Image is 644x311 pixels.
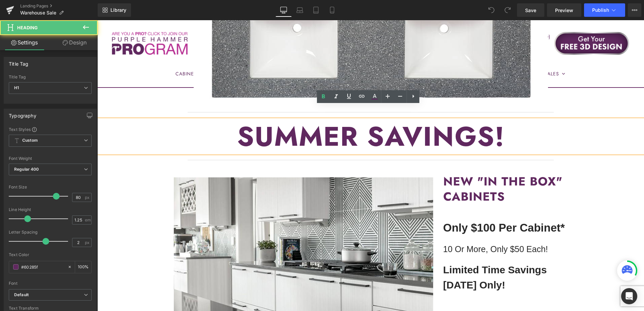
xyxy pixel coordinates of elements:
[276,3,292,17] a: Desktop
[9,127,92,132] div: Text Styles
[584,3,625,17] button: Publish
[14,292,29,298] i: Default
[525,7,536,14] span: Save
[22,138,38,143] b: Custom
[9,207,92,212] div: Line Height
[346,223,471,236] p: 10 Or More, Only $50 Each!
[324,3,340,17] a: Mobile
[85,240,91,245] span: px
[592,7,609,13] span: Publish
[9,185,92,189] div: Font Size
[17,25,38,30] span: Heading
[21,263,64,271] input: Color
[501,3,514,17] button: Redo
[555,7,573,14] span: Preview
[628,3,641,17] button: More
[9,281,92,286] div: Font
[9,230,92,235] div: Letter Spacing
[621,288,637,304] div: Open Intercom Messenger
[485,3,498,17] button: Undo
[9,306,92,311] div: Text Transform
[75,261,91,273] div: %
[346,154,471,184] li: NEW "IN The BOX" CABINETS
[85,195,91,200] span: px
[9,252,92,257] div: Text Color
[20,3,98,9] a: Landing Pages
[98,3,131,17] a: New Library
[308,3,324,17] a: Tablet
[346,244,450,255] b: Limited Time Savings
[547,3,581,17] a: Preview
[346,259,408,270] b: [DATE] Only!
[346,201,468,214] strong: Only $100 Per Cabinet*
[292,3,308,17] a: Laptop
[9,75,92,79] div: Title Tag
[20,10,56,15] span: Warehouse Sale
[14,167,39,172] b: Regular 400
[110,7,126,13] span: Library
[14,85,19,90] b: H1
[9,156,92,161] div: Font Weight
[140,97,407,136] strong: SUMMER SAVINGS!
[85,218,91,222] span: em
[50,35,99,50] a: Design
[9,109,36,118] div: Typography
[9,57,29,67] div: Title Tag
